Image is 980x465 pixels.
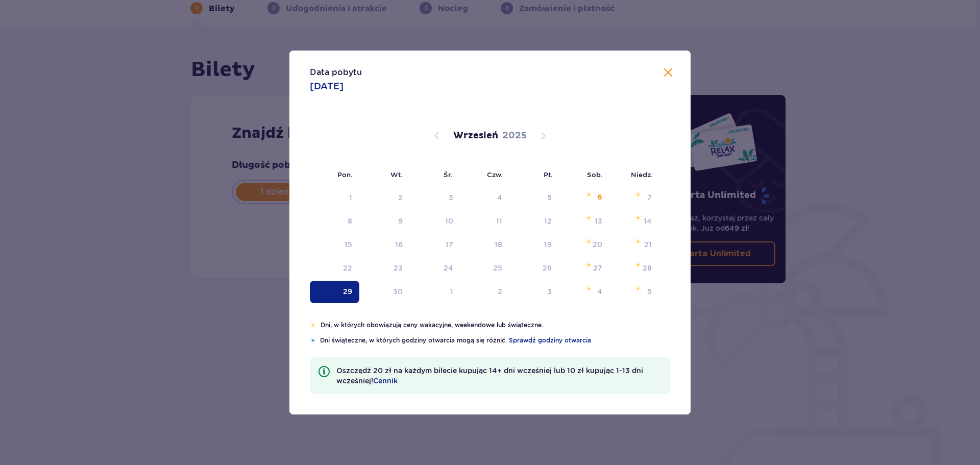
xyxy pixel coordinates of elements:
div: 3 [449,192,453,203]
small: Śr. [444,170,453,179]
td: wtorek, 9 września 2025 [359,210,410,233]
td: środa, 10 września 2025 [410,210,460,233]
td: piątek, 26 września 2025 [509,257,559,280]
td: niedziela, 14 września 2025 [609,210,659,233]
div: Calendar [289,109,691,321]
div: 13 [595,216,602,226]
div: 6 [597,192,602,203]
small: Sob. [587,170,603,179]
div: 8 [348,216,352,226]
div: 1 [349,192,352,203]
td: piątek, 19 września 2025 [509,234,559,256]
div: 22 [343,263,352,273]
td: niedziela, 28 września 2025 [609,257,659,280]
td: niedziela, 21 września 2025 [609,234,659,256]
small: Czw. [487,170,503,179]
div: 19 [544,239,552,250]
td: sobota, 20 września 2025 [559,234,609,256]
td: Not available. piątek, 5 września 2025 [509,187,559,209]
td: poniedziałek, 15 września 2025 [310,234,359,256]
td: Not available. wtorek, 2 września 2025 [359,187,410,209]
td: poniedziałek, 8 września 2025 [310,210,359,233]
td: czwartek, 18 września 2025 [460,234,510,256]
td: poniedziałek, 22 września 2025 [310,257,359,280]
td: sobota, 27 września 2025 [559,257,609,280]
div: 18 [495,239,502,250]
div: 27 [593,263,602,273]
div: 16 [395,239,403,250]
div: 9 [398,216,403,226]
small: Pt. [544,170,553,179]
div: 17 [446,239,453,250]
td: czwartek, 11 września 2025 [460,210,510,233]
div: 15 [345,239,352,250]
small: Niedz. [631,170,653,179]
div: 12 [544,216,552,226]
p: Wrzesień [453,130,498,142]
td: wtorek, 23 września 2025 [359,257,410,280]
td: środa, 17 września 2025 [410,234,460,256]
div: 20 [593,239,602,250]
td: czwartek, 25 września 2025 [460,257,510,280]
div: 11 [496,216,502,226]
div: 25 [493,263,502,273]
div: 24 [444,263,453,273]
td: niedziela, 7 września 2025 [609,187,659,209]
p: 2025 [502,130,527,142]
td: sobota, 6 września 2025 [559,187,609,209]
div: 4 [497,192,502,203]
div: 10 [445,216,453,226]
small: Pon. [337,170,353,179]
div: 2 [398,192,403,203]
td: wtorek, 16 września 2025 [359,234,410,256]
div: 5 [547,192,552,203]
div: 26 [543,263,552,273]
td: Not available. czwartek, 4 września 2025 [460,187,510,209]
td: piątek, 12 września 2025 [509,210,559,233]
small: Wt. [390,170,403,179]
td: sobota, 13 września 2025 [559,210,609,233]
td: środa, 24 września 2025 [410,257,460,280]
td: Not available. poniedziałek, 1 września 2025 [310,187,359,209]
td: Not available. środa, 3 września 2025 [410,187,460,209]
div: 23 [394,263,403,273]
